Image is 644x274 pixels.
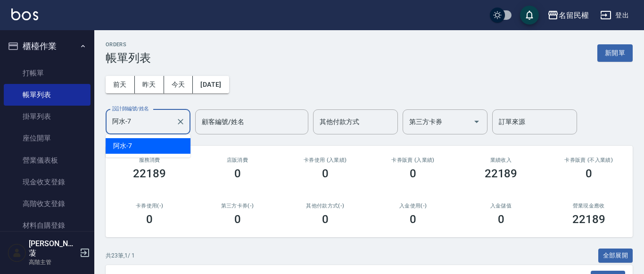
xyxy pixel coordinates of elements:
[117,203,182,209] h2: 卡券使用(-)
[135,76,164,93] button: 昨天
[113,141,132,151] span: 阿水 -7
[106,42,151,48] h2: ORDERS
[498,213,504,226] h3: 0
[544,6,593,25] button: 名留民權
[117,157,182,163] h3: 服務消費
[572,213,605,226] h3: 22189
[410,167,416,180] h3: 0
[559,9,589,21] div: 名留民權
[598,249,633,263] button: 全部展開
[520,6,539,25] button: save
[410,213,416,226] h3: 0
[556,203,621,209] h2: 營業現金應收
[205,157,270,163] h2: 店販消費
[4,149,91,171] a: 營業儀表板
[485,167,518,180] h3: 22189
[322,213,329,226] h3: 0
[133,167,166,180] h3: 22189
[234,167,241,180] h3: 0
[468,157,533,163] h2: 業績收入
[469,114,484,129] button: Open
[4,171,91,193] a: 現金收支登錄
[146,213,153,226] h3: 0
[586,167,592,180] h3: 0
[322,167,329,180] h3: 0
[293,203,358,209] h2: 其他付款方式(-)
[164,76,193,93] button: 今天
[234,213,241,226] h3: 0
[4,62,91,84] a: 打帳單
[556,157,621,163] h2: 卡券販賣 (不入業績)
[597,48,633,57] a: 新開單
[468,203,533,209] h2: 入金儲值
[380,157,446,163] h2: 卡券販賣 (入業績)
[106,251,135,260] p: 共 23 筆, 1 / 1
[4,34,91,58] button: 櫃檯作業
[596,7,633,24] button: 登出
[29,258,77,266] p: 高階主管
[4,84,91,106] a: 帳單列表
[597,44,633,62] button: 新開單
[174,115,187,128] button: Clear
[4,215,91,236] a: 材料自購登錄
[293,157,358,163] h2: 卡券使用 (入業績)
[4,193,91,215] a: 高階收支登錄
[112,105,149,112] label: 設計師編號/姓名
[11,8,38,20] img: Logo
[106,51,151,65] h3: 帳單列表
[29,239,77,258] h5: [PERSON_NAME]蓤
[8,243,26,262] img: Person
[193,76,229,93] button: [DATE]
[380,203,446,209] h2: 入金使用(-)
[205,203,270,209] h2: 第三方卡券(-)
[4,106,91,127] a: 掛單列表
[106,76,135,93] button: 前天
[4,127,91,149] a: 座位開單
